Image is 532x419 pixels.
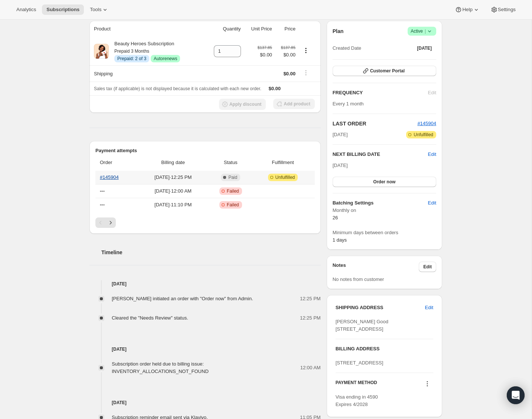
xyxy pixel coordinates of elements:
span: Help [462,7,472,13]
span: $0.00 [269,86,281,91]
h4: [DATE] [89,280,321,288]
span: [DATE] · 11:10 PM [140,201,206,209]
button: Analytics [12,4,40,15]
span: Edit [425,304,433,311]
button: Edit [419,262,436,272]
button: Edit [421,302,438,314]
h3: BILLING ADDRESS [336,345,433,353]
span: Unfulfilled [414,132,433,138]
span: 12:25 PM [300,295,321,302]
button: Edit [424,197,441,209]
span: [DATE] [333,131,348,138]
img: product img [94,44,109,59]
span: Paid [228,174,237,180]
span: $0.00 [258,51,272,59]
span: Failed [227,188,239,194]
span: [PERSON_NAME] Good [STREET_ADDRESS] [336,319,388,332]
small: $137.85 [281,45,296,50]
span: [STREET_ADDRESS] [336,360,384,366]
h3: SHIPPING ADDRESS [336,304,425,311]
h3: Notes [333,262,419,272]
span: | [425,28,426,34]
span: Edit [423,264,432,270]
a: #145904 [100,174,119,180]
span: Fulfillment [255,159,310,166]
span: 12:00 AM [300,364,321,371]
span: Unfulfilled [275,174,295,180]
span: Active [411,27,433,35]
div: Open Intercom Messenger [507,386,525,404]
span: Subscription order held due to billing issue: INVENTORY_ALLOCATIONS_NOT_FOUND [112,361,209,374]
div: Beauty Heroes Subscription [109,40,180,62]
button: #145904 [417,120,436,127]
a: #145904 [417,121,436,126]
small: Prepaid 3 Months [114,49,149,54]
span: $0.00 [283,71,296,76]
span: Failed [227,202,239,208]
button: Next [105,217,116,228]
span: [DATE] · 12:00 AM [140,187,206,195]
h6: Batching Settings [333,199,428,207]
button: Shipping actions [300,69,312,77]
span: --- [100,202,105,207]
span: Autorenews [154,56,177,62]
small: $137.85 [258,45,272,50]
span: [DATE] [417,45,432,51]
button: Tools [85,4,113,15]
span: Customer Portal [370,68,405,74]
span: Visa ending in 4590 Expires 4/2028 [336,394,378,407]
span: Order now [373,179,395,185]
button: [DATE] [412,43,436,53]
span: [DATE] [333,163,348,168]
button: Help [450,4,484,15]
span: Analytics [16,7,36,13]
span: Minimum days between orders [333,229,436,236]
span: 26 [333,215,338,220]
span: --- [100,188,105,194]
button: Subscriptions [42,4,84,15]
th: Order [95,154,138,171]
span: Edit [428,199,436,207]
h2: Timeline [101,249,321,256]
h4: [DATE] [89,346,321,353]
th: Quantity [204,21,243,37]
button: Product actions [300,46,312,55]
h3: PAYMENT METHOD [336,380,377,390]
th: Product [89,21,204,37]
th: Price [274,21,298,37]
h2: Payment attempts [95,147,315,154]
h2: NEXT BILLING DATE [333,151,428,158]
span: [DATE] · 12:25 PM [140,174,206,181]
button: Edit [428,151,436,158]
button: Customer Portal [333,66,436,76]
h2: FREQUENCY [333,89,428,96]
h4: [DATE] [89,399,321,406]
nav: Pagination [95,217,315,228]
span: Every 1 month [333,101,364,107]
th: Shipping [89,65,204,82]
span: Tools [90,7,101,13]
button: Settings [486,4,520,15]
span: [PERSON_NAME] initiated an order with "Order now" from Admin. [112,296,253,301]
span: Cleared the "Needs Review" status. [112,315,188,321]
span: Billing date [140,159,206,166]
button: Order now [333,177,436,187]
span: Subscriptions [46,7,79,13]
span: Status [210,159,251,166]
h2: LAST ORDER [333,120,418,127]
th: Unit Price [243,21,274,37]
span: Prepaid: 2 of 3 [117,56,146,62]
span: No notes from customer [333,276,384,282]
h2: Plan [333,27,344,35]
span: $0.00 [277,51,296,59]
span: Settings [498,7,516,13]
span: 12:25 PM [300,314,321,322]
span: Monthly on [333,207,436,214]
span: Created Date [333,45,361,52]
span: 1 days [333,237,347,243]
span: Sales tax (if applicable) is not displayed because it is calculated with each new order. [94,86,261,91]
